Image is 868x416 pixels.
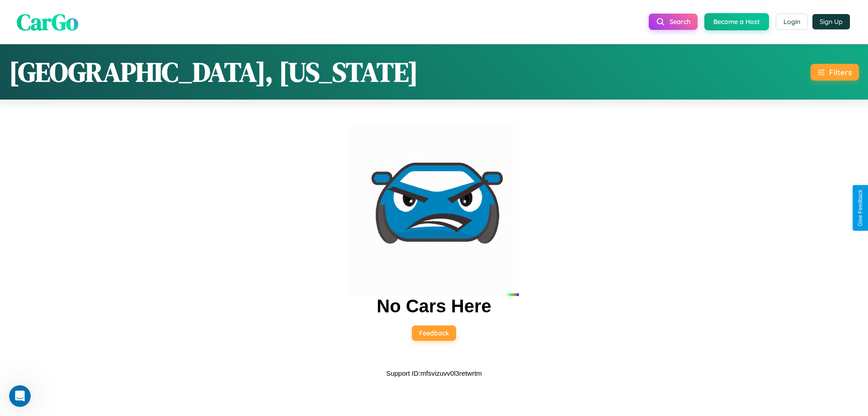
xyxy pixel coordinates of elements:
p: Support ID: mfsvizuvv0l3retwrtm [386,367,482,379]
img: car [349,126,519,296]
div: Filters [829,67,852,77]
iframe: Intercom live chat [9,385,31,407]
span: Search [670,18,690,26]
div: Give Feedback [857,190,863,226]
button: Filters [811,64,859,81]
h1: [GEOGRAPHIC_DATA], [US_STATE] [9,53,418,91]
button: Search [649,14,698,30]
button: Become a Host [704,13,769,30]
span: CarGo [17,6,78,37]
button: Sign Up [812,14,850,29]
button: Login [776,14,808,30]
h2: No Cars Here [377,296,491,316]
button: Feedback [412,325,456,341]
